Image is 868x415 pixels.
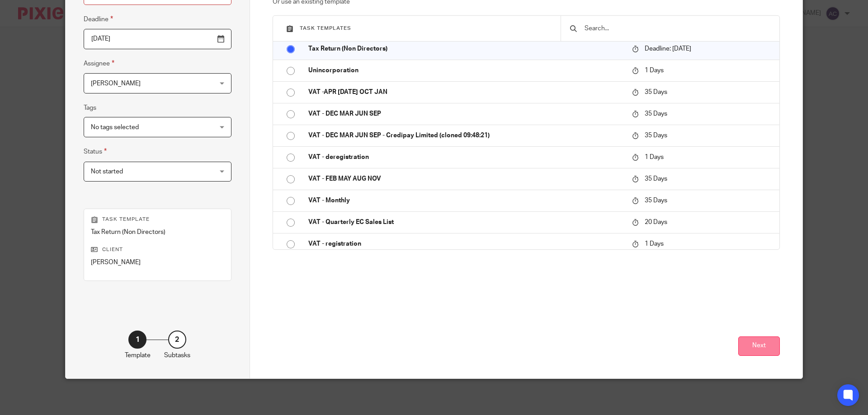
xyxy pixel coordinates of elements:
p: VAT - DEC MAR JUN SEP [308,109,623,118]
span: 35 Days [645,176,667,182]
p: VAT - DEC MAR JUN SEP - Credipay Limited (cloned 09:48:21) [308,131,623,140]
label: Deadline [84,14,113,24]
p: VAT - FEB MAY AUG NOV [308,174,623,183]
span: 20 Days [645,219,667,225]
span: No tags selected [91,124,139,131]
p: VAT - Quarterly EC Sales List [308,218,623,227]
span: 1 Days [645,67,664,74]
p: [PERSON_NAME] [91,258,224,267]
span: Task templates [300,26,351,31]
span: Deadline: [DATE] [645,46,691,52]
span: 1 Days [645,154,664,160]
span: 35 Days [645,197,667,204]
p: VAT -APR [DATE] OCT JAN [308,88,623,97]
span: 35 Days [645,132,667,139]
span: [PERSON_NAME] [91,80,141,87]
p: VAT - deregistration [308,153,623,162]
button: Next [738,336,780,356]
p: Unincorporation [308,66,623,75]
p: VAT - registration [308,239,623,248]
span: 35 Days [645,111,667,117]
p: Client [91,246,224,253]
span: 1 Days [645,241,664,247]
p: Task template [91,216,224,223]
div: 1 [128,331,146,349]
div: 2 [168,331,186,349]
input: Pick a date [84,29,231,49]
input: Search... [584,23,770,33]
span: 35 Days [645,89,667,95]
span: Not started [91,168,123,175]
p: Template [125,351,151,360]
p: Tax Return (Non Directors) [308,44,623,53]
label: Tags [84,103,96,112]
p: Tax Return (Non Directors) [91,228,224,237]
p: Subtasks [164,351,190,360]
label: Assignee [84,58,114,69]
p: VAT - Monthly [308,196,623,205]
label: Status [84,146,107,157]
